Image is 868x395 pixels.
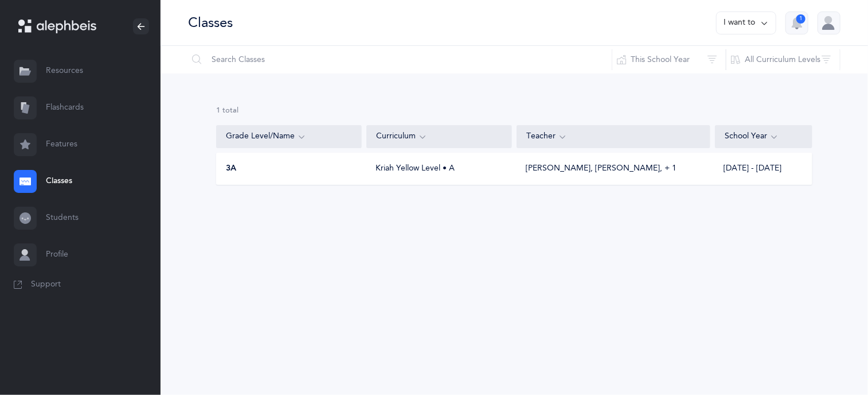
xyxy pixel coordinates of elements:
[226,163,236,175] span: 3A
[216,106,812,116] div: 1
[526,163,677,175] div: [PERSON_NAME], [PERSON_NAME]‪, + 1‬
[796,14,806,24] div: 1
[726,46,840,73] button: All Curriculum Levels
[187,46,612,73] input: Search Classes
[188,13,233,32] div: Classes
[31,279,61,291] span: Support
[811,338,854,381] iframe: Drift Widget Chat Controller
[222,106,238,114] span: total
[526,130,701,143] div: Teacher
[716,11,776,34] button: I want to
[376,130,502,143] div: Curriculum
[226,130,352,143] div: Grade Level/Name
[612,46,726,73] button: This School Year
[367,163,513,175] div: Kriah Yellow Level • A
[715,163,812,175] div: [DATE] - [DATE]
[725,130,803,143] div: School Year
[785,11,808,34] button: 1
